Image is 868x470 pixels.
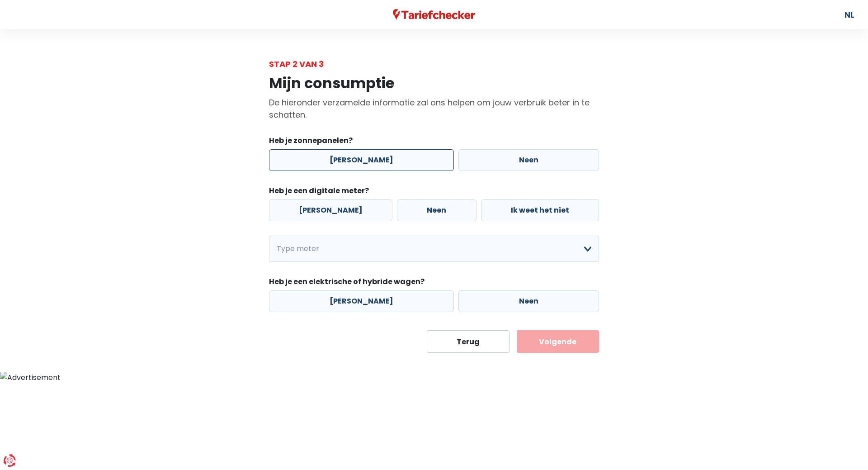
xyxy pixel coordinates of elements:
legend: Heb je een digitale meter? [269,185,599,199]
label: Neen [458,290,599,312]
button: Volgende [517,330,599,353]
label: [PERSON_NAME] [269,149,454,171]
label: [PERSON_NAME] [269,199,392,221]
button: Terug [427,330,509,353]
label: Ik weet het niet [481,199,599,221]
label: Neen [397,199,476,221]
legend: Heb je zonnepanelen? [269,135,599,149]
label: [PERSON_NAME] [269,290,454,312]
p: De hieronder verzamelde informatie zal ons helpen om jouw verbruik beter in te schatten. [269,96,599,121]
h1: Mijn consumptie [269,75,599,92]
img: Tariefchecker logo [393,9,475,20]
label: Neen [458,149,599,171]
legend: Heb je een elektrische of hybride wagen? [269,276,599,290]
div: Stap 2 van 3 [269,58,599,70]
